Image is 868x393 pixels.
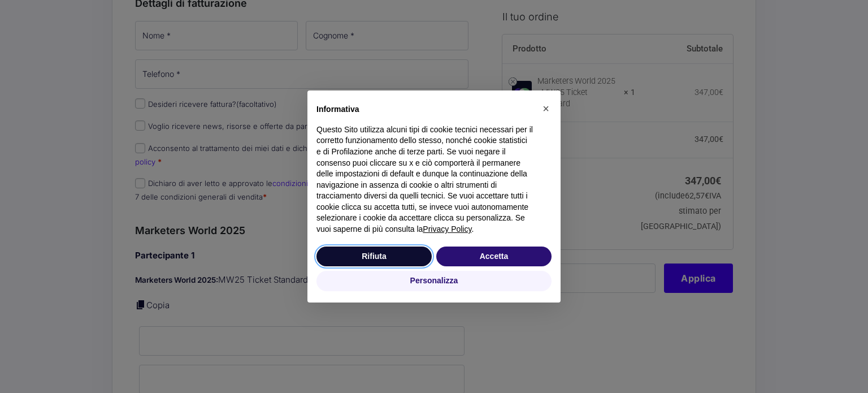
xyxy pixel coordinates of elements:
button: Personalizza [316,271,552,291]
button: Chiudi questa informativa [537,100,555,118]
button: Rifiuta [316,247,432,267]
span: × [542,102,549,115]
p: Questo Sito utilizza alcuni tipi di cookie tecnici necessari per il corretto funzionamento dello ... [316,124,533,235]
button: Accetta [436,247,552,267]
a: Privacy Policy [423,224,471,234]
h2: Informativa [316,104,533,115]
iframe: Customerly Messenger Launcher [9,349,43,383]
